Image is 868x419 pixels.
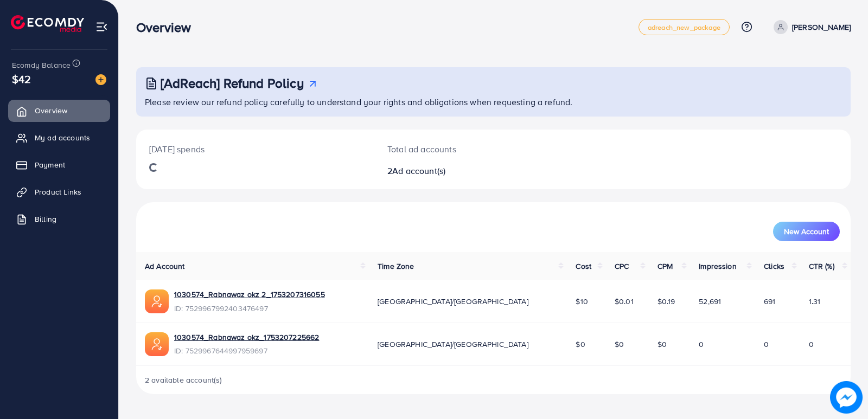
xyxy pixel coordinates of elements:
[576,339,585,350] span: $0
[387,143,540,156] p: Total ad accounts
[648,24,720,31] span: adreach_new_package
[8,100,110,121] a: Overview
[35,159,65,170] span: Payment
[615,261,629,272] span: CPC
[699,261,737,272] span: Impression
[699,296,721,307] span: 52,691
[378,261,414,272] span: Time Zone
[149,143,361,156] p: [DATE] spends
[392,165,445,177] span: Ad account(s)
[8,154,110,176] a: Payment
[658,261,673,272] span: CPM
[174,332,319,343] a: 1030574_Rabnawaz okz_1753207225662
[773,222,840,241] button: New Account
[12,71,31,87] span: $42
[809,339,814,350] span: 0
[769,20,851,34] a: [PERSON_NAME]
[161,75,304,91] h3: [AdReach] Refund Policy
[35,105,67,116] span: Overview
[35,186,81,197] span: Product Links
[830,381,863,414] img: image
[174,289,325,300] a: 1030574_Rabnawaz okz 2_1753207316055
[639,19,730,35] a: adreach_new_package
[35,132,90,143] span: My ad accounts
[145,95,844,108] p: Please review our refund policy carefully to understand your rights and obligations when requesti...
[764,339,769,350] span: 0
[136,20,200,35] h3: Overview
[658,296,675,307] span: $0.19
[35,214,56,224] span: Billing
[145,261,185,272] span: Ad Account
[576,261,591,272] span: Cost
[784,228,829,235] span: New Account
[809,261,834,272] span: CTR (%)
[576,296,588,307] span: $10
[792,21,851,34] p: [PERSON_NAME]
[387,166,540,176] h2: 2
[764,296,775,307] span: 691
[658,339,667,350] span: $0
[174,303,325,314] span: ID: 7529967992403476497
[95,21,108,33] img: menu
[8,127,110,149] a: My ad accounts
[145,289,169,313] img: ic-ads-acc.e4c84228.svg
[699,339,704,350] span: 0
[8,181,110,203] a: Product Links
[615,339,624,350] span: $0
[95,74,106,85] img: image
[145,375,222,385] span: 2 available account(s)
[809,296,821,307] span: 1.31
[174,345,319,356] span: ID: 7529967644997959697
[12,60,71,70] span: Ecomdy Balance
[11,15,84,32] img: logo
[764,261,784,272] span: Clicks
[8,208,110,230] a: Billing
[378,339,528,350] span: [GEOGRAPHIC_DATA]/[GEOGRAPHIC_DATA]
[145,332,169,356] img: ic-ads-acc.e4c84228.svg
[615,296,634,307] span: $0.01
[378,296,528,307] span: [GEOGRAPHIC_DATA]/[GEOGRAPHIC_DATA]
